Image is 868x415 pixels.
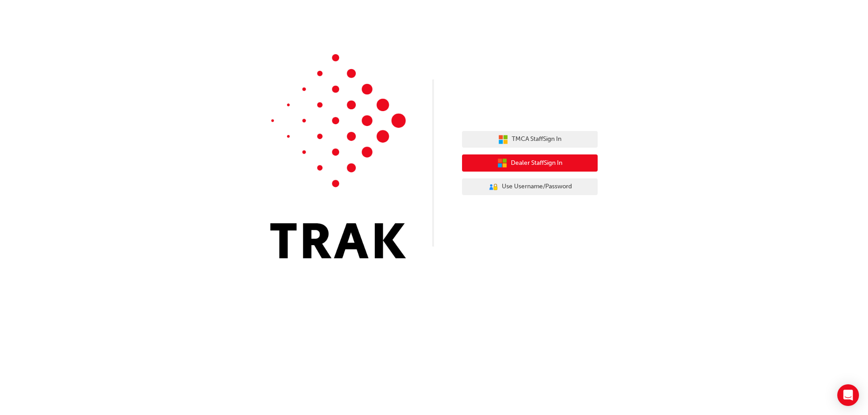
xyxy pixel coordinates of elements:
img: Trak [270,54,406,258]
button: Use Username/Password [462,178,598,196]
span: Use Username/Password [502,182,572,192]
div: Open Intercom Messenger [837,384,859,406]
button: TMCA StaffSign In [462,131,598,148]
button: Dealer StaffSign In [462,154,598,172]
span: TMCA Staff Sign In [512,134,561,145]
span: Dealer Staff Sign In [511,158,562,168]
